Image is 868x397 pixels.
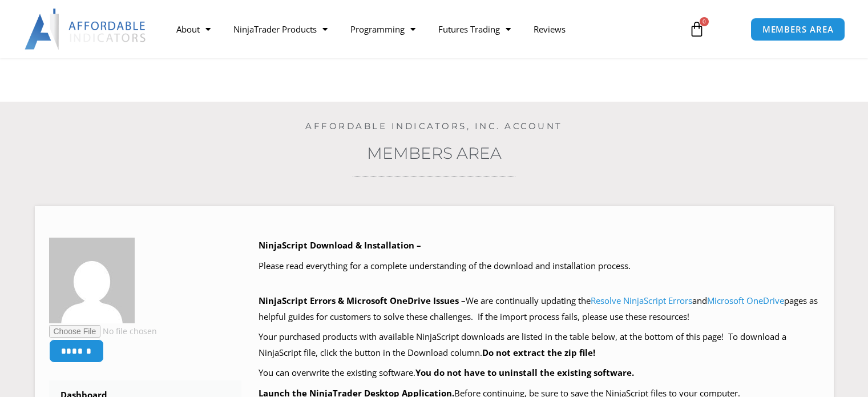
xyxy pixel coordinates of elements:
[707,295,784,306] a: Microsoft OneDrive
[591,295,692,306] a: Resolve NinjaScript Errors
[750,18,846,41] a: MEMBERS AREA
[427,16,522,42] a: Futures Trading
[259,258,819,274] p: Please read everything for a complete understanding of the download and installation process.
[222,16,339,42] a: NinjaTrader Products
[25,9,147,50] img: LogoAI | Affordable Indicators – NinjaTrader
[367,143,502,163] a: Members Area
[339,16,427,42] a: Programming
[259,365,819,381] p: You can overwrite the existing software.
[259,239,421,251] b: NinjaScript Download & Installation –
[259,295,466,306] b: NinjaScript Errors & Microsoft OneDrive Issues –
[259,329,819,361] p: Your purchased products with available NinjaScript downloads are listed in the table below, at th...
[305,121,563,131] a: Affordable Indicators, Inc. Account
[415,367,634,378] b: You do not have to uninstall the existing software.
[165,16,222,42] a: About
[700,17,709,26] span: 0
[49,238,135,323] img: 7d42f626ed05f3726513d8fc7e18b9a2d6cb4145d8e4f3d9793223588d7d4e7f
[762,25,834,34] span: MEMBERS AREA
[165,16,677,42] nav: Menu
[482,347,595,358] b: Do not extract the zip file!
[259,293,819,325] p: We are continually updating the and pages as helpful guides for customers to solve these challeng...
[522,16,577,42] a: Reviews
[672,13,722,46] a: 0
